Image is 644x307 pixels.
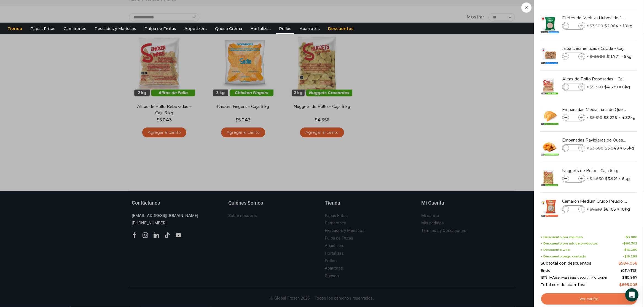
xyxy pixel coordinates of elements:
[562,107,628,113] a: Empanadas Media Luna de Queso - Caja 160 unidades
[92,23,139,34] a: Pescados y Mariscos
[622,275,625,279] span: $
[605,176,618,181] bdi: 3.921
[619,282,637,287] bdi: 695.005
[624,248,637,252] bdi: 16.280
[587,53,632,60] span: × × 5kg
[605,23,607,29] span: $
[248,23,273,34] a: Hortalizas
[61,23,89,34] a: Camarones
[603,207,606,212] span: $
[541,248,570,252] span: + Descuento web
[5,23,25,34] a: Tienda
[562,168,628,174] a: Nuggets de Pollo - Caja 6 kg
[604,84,618,90] bdi: 4.539
[626,235,628,239] span: $
[562,198,628,204] a: Camarón Medium Crudo Pelado sin Vena - Silver - Caja 10 kg
[587,144,634,152] span: × × 6.5kg
[541,293,637,305] a: Ver carrito
[624,254,627,258] span: $
[562,137,628,143] a: Empanadas Ravioleras de Queso - Caja 288 unidades
[626,235,637,239] bdi: 3.000
[587,22,632,30] span: × × 10kg
[590,146,603,151] bdi: 3.600
[619,261,621,266] span: $
[182,23,210,34] a: Appetizers
[590,207,592,212] span: $
[541,268,551,273] span: Envío
[587,205,630,213] span: × × 10kg
[624,241,637,245] bdi: 60.302
[619,261,637,266] bdi: 584.038
[605,145,607,151] span: $
[607,54,609,59] span: $
[570,53,578,59] input: Product quantity
[623,255,637,258] span: -
[624,254,637,258] bdi: 16.299
[604,115,617,120] bdi: 3.226
[570,206,578,212] input: Product quantity
[562,76,628,82] a: Alitas de Pollo Rebozadas - Caja 6 kg
[619,282,622,287] span: $
[590,85,592,89] span: $
[570,23,578,29] input: Product quantity
[276,23,294,34] a: Pollos
[622,242,637,245] span: -
[570,84,578,90] input: Product quantity
[212,23,245,34] a: Queso Crema
[624,248,627,252] span: $
[297,23,323,34] a: Abarrotes
[624,241,626,245] span: $
[622,275,637,279] span: 110.967
[562,45,628,51] a: Jaiba Desmenuzada Cocida - Caja 5 kg
[590,207,602,212] bdi: 7.210
[623,248,637,252] span: -
[590,85,603,89] bdi: 5.360
[603,207,616,212] bdi: 6.105
[28,23,58,34] a: Papas Fritas
[541,261,591,266] span: Subtotal con descuentos
[555,276,607,279] small: (estimado para [GEOGRAPHIC_DATA])
[142,23,179,34] a: Pulpa de Frutas
[604,115,606,120] span: $
[587,175,630,183] span: × × 6kg
[570,115,578,121] input: Product quantity
[625,288,638,301] div: Open Intercom Messenger
[621,268,637,273] span: ¡GRATIS!
[590,23,603,28] bdi: 3.500
[541,282,585,287] span: Total con descuentos:
[590,176,592,181] span: $
[541,235,583,239] span: + Descuento por volumen
[325,23,356,34] a: Descuentos
[590,176,604,181] bdi: 4.630
[605,145,619,151] bdi: 3.049
[590,146,592,151] span: $
[587,83,630,91] span: × × 6kg
[605,23,618,29] bdi: 2.964
[590,23,592,28] span: $
[607,54,620,59] bdi: 11.771
[570,176,578,182] input: Product quantity
[541,242,598,245] span: + Descuento por mix de productos
[541,255,586,258] span: + Descuento pago contado
[624,235,637,239] span: -
[587,114,635,121] span: × × 4.32kg
[604,84,607,90] span: $
[541,275,607,280] span: 19% IVA
[590,115,592,120] span: $
[570,145,578,151] input: Product quantity
[562,15,628,21] a: Filetes de Merluza Hubbsi de 100 a 200 gr – Caja 10 kg
[605,176,608,181] span: $
[590,115,602,120] bdi: 3.810
[590,54,592,59] span: $
[590,54,605,59] bdi: 13.900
